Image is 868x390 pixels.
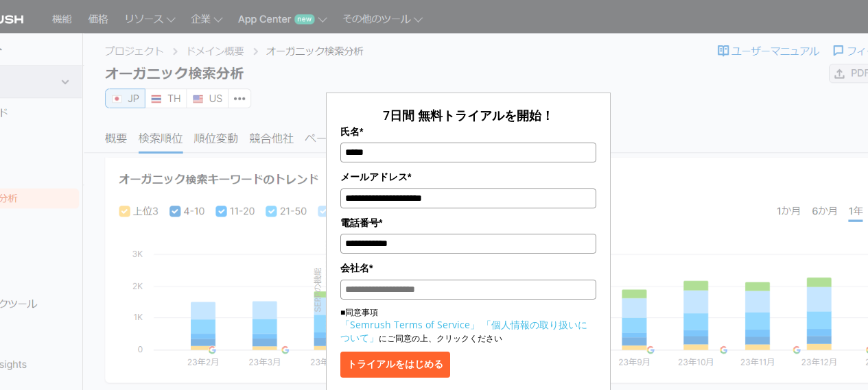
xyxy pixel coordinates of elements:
label: メールアドレス* [340,169,596,184]
label: 電話番号* [340,215,596,230]
button: トライアルをはじめる [340,352,450,378]
a: 「Semrush Terms of Service」 [340,318,480,331]
a: 「個人情報の取り扱いについて」 [340,318,587,344]
span: 7日間 無料トライアルを開始！ [383,107,554,123]
p: ■同意事項 にご同意の上、クリックください [340,306,596,345]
